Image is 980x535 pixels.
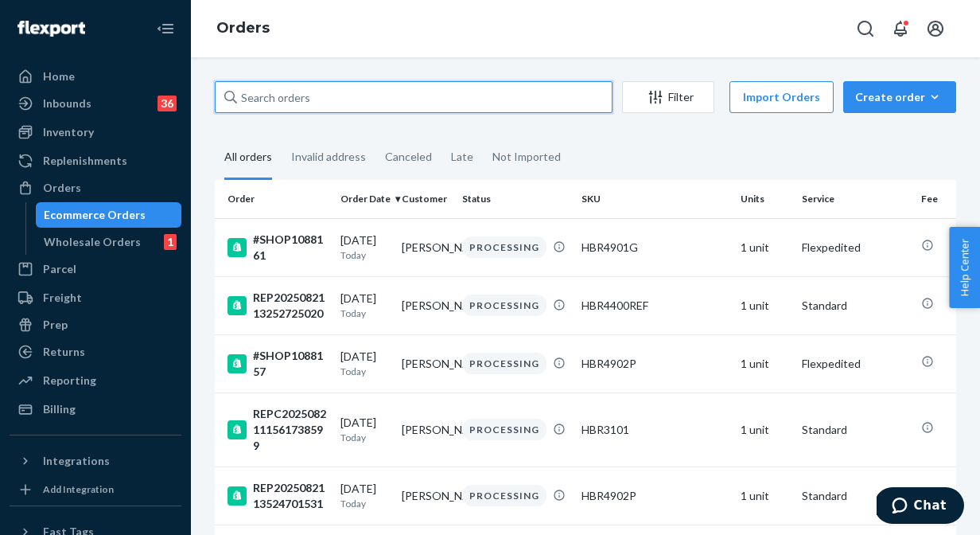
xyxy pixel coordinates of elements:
[10,285,181,310] a: Freight
[10,119,181,145] a: Inventory
[802,240,908,256] p: Flexpedited
[885,13,916,45] button: Open notifications
[734,467,795,525] td: 1 unit
[227,232,328,264] div: #SHOP1088161
[10,91,181,116] a: Inbounds36
[395,392,457,467] td: [PERSON_NAME]
[227,290,328,322] div: REP2025082113252725020
[44,207,146,223] div: Ecommerce Orders
[802,298,908,314] p: Standard
[10,339,181,365] a: Returns
[949,227,980,308] button: Help Center
[10,148,181,174] a: Replenishments
[10,175,181,201] a: Orders
[462,353,546,374] div: PROCESSING
[462,236,546,258] div: PROCESSING
[456,180,575,218] th: Status
[802,422,908,438] p: Standard
[734,180,795,218] th: Units
[157,96,177,111] div: 36
[227,348,328,380] div: #SHOP1088157
[734,276,795,334] td: 1 unit
[334,180,395,218] th: Order Date
[802,356,908,372] p: Flexpedited
[43,124,94,140] div: Inventory
[10,64,181,89] a: Home
[43,344,85,360] div: Returns
[462,485,546,506] div: PROCESSING
[216,19,270,37] a: Orders
[920,13,951,45] button: Open account menu
[43,96,91,111] div: Inbounds
[43,317,68,333] div: Prep
[44,234,141,250] div: Wholesale Orders
[581,422,728,438] div: HBR3101
[36,202,182,228] a: Ecommerce Orders
[729,81,834,113] button: Import Orders
[734,392,795,467] td: 1 unit
[581,298,728,314] div: HBR4400REF
[462,419,546,440] div: PROCESSING
[10,480,181,499] a: Add Integration
[575,180,734,218] th: SKU
[340,349,389,378] div: [DATE]
[10,256,181,282] a: Parcel
[43,290,82,306] div: Freight
[43,453,110,469] div: Integrations
[581,356,728,372] div: HBR4902P
[10,448,181,474] button: Integrations
[395,218,457,276] td: [PERSON_NAME]
[734,334,795,392] td: 1 unit
[395,467,457,525] td: [PERSON_NAME]
[385,136,432,178] div: Canceled
[850,13,881,45] button: Open Search Box
[622,81,714,113] button: Filter
[227,480,328,512] div: REP2025082113524701531
[395,334,457,392] td: [PERSON_NAME]
[340,232,389,262] div: [DATE]
[843,81,956,113] button: Create order
[43,180,81,196] div: Orders
[451,136,473,178] div: Late
[204,6,282,52] ol: breadcrumbs
[340,291,389,320] div: [DATE]
[36,229,182,255] a: Wholesale Orders1
[492,136,561,178] div: Not Imported
[17,21,85,37] img: Flexport logo
[43,482,114,496] div: Add Integration
[150,13,181,45] button: Close Navigation
[10,312,181,338] a: Prep
[340,248,389,262] p: Today
[877,487,964,527] iframe: Opens a widget where you can chat to one of our agents
[340,431,389,444] p: Today
[340,497,389,510] p: Today
[224,136,272,180] div: All orders
[291,136,366,178] div: Invalid address
[802,488,908,504] p: Standard
[734,218,795,276] td: 1 unit
[340,307,389,320] p: Today
[10,368,181,393] a: Reporting
[10,396,181,422] a: Billing
[43,373,96,389] div: Reporting
[227,406,328,454] div: REPC2025082111561738599
[340,365,389,378] p: Today
[164,234,177,250] div: 1
[43,153,127,169] div: Replenishments
[43,401,76,417] div: Billing
[581,488,728,504] div: HBR4902P
[43,68,75,84] div: Home
[402,192,450,205] div: Customer
[581,240,728,256] div: HBR4901G
[795,180,915,218] th: Service
[855,89,944,105] div: Create order
[43,261,76,277] div: Parcel
[623,89,714,105] div: Filter
[215,180,334,218] th: Order
[340,481,389,510] div: [DATE]
[215,81,612,113] input: Search orders
[340,415,389,444] div: [DATE]
[462,295,546,316] div: PROCESSING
